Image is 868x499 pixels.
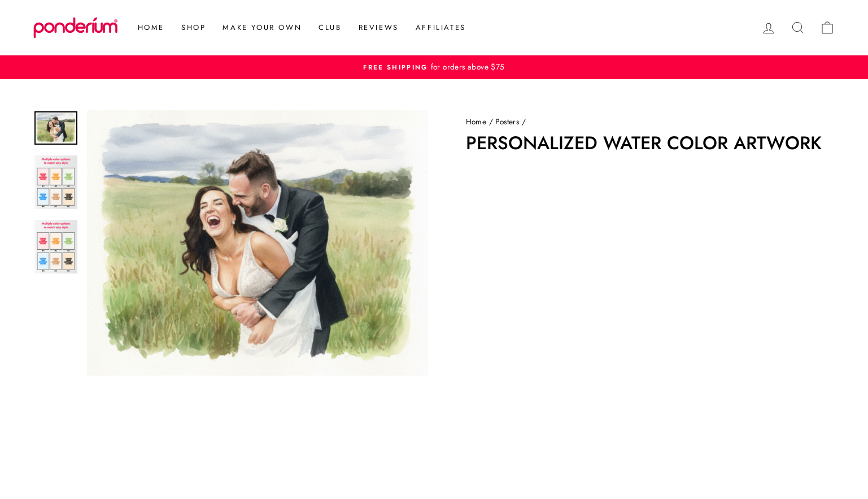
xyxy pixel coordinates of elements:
a: Club [310,18,350,38]
span: for orders above $75 [428,61,505,72]
span: FREE Shipping [363,63,428,72]
span: / [489,116,493,127]
img: Personalized Water Color Artwork [34,220,77,274]
a: Affiliates [407,18,474,38]
img: Ponderium [33,17,118,38]
a: Posters [495,116,519,127]
a: Home [129,18,173,38]
a: Home [466,116,487,127]
h1: Personalized Water Color Artwork [466,134,835,152]
img: Personalized Water Color Artwork [34,155,77,209]
a: Reviews [350,18,407,38]
ul: Primary [124,18,474,38]
a: Make Your Own [214,18,310,38]
span: / [522,116,526,127]
nav: breadcrumbs [466,116,835,128]
a: Shop [173,18,214,38]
